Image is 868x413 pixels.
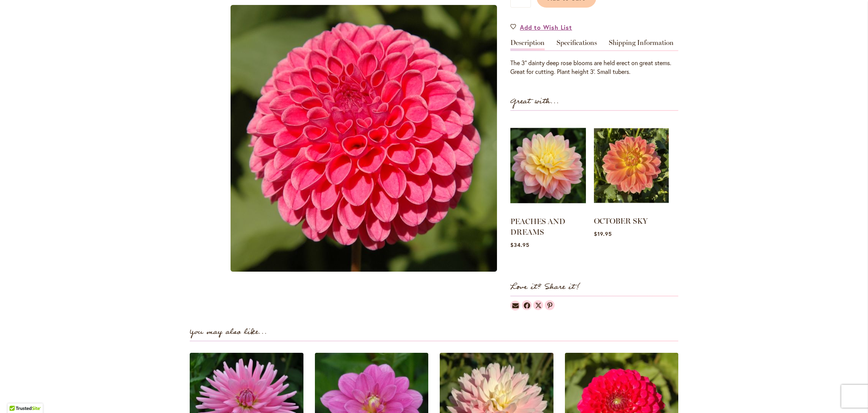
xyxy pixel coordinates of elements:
[190,326,267,338] strong: You may also like...
[594,216,648,226] a: OCTOBER SKY
[510,39,545,50] a: Description
[522,300,532,310] a: Dahlias on Facebook
[545,300,555,310] a: Dahlias on Pinterest
[231,5,497,272] img: REBECCA LYNN
[520,23,572,32] span: Add to Wish List
[510,39,678,76] div: Detailed Product Info
[510,217,565,237] a: PEACHES AND DREAMS
[533,300,543,310] a: Dahlias on Twitter
[510,59,678,76] div: The 3" dainty deep rose blooms are held erect on great stems. Great for cutting. Plant height 3'....
[510,23,572,32] a: Add to Wish List
[510,281,580,293] strong: Love it? Share it!
[510,241,529,248] span: $34.95
[557,39,597,50] a: Specifications
[609,39,674,50] a: Shipping Information
[594,119,669,212] img: OCTOBER SKY
[6,386,27,407] iframe: Launch Accessibility Center
[510,95,559,108] strong: Great with...
[594,230,612,237] span: $19.95
[510,118,586,213] img: PEACHES AND DREAMS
